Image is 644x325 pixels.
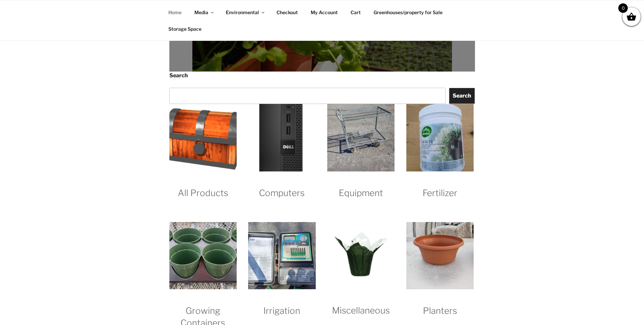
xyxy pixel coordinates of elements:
[248,174,315,199] h2: Computers
[169,72,475,80] label: Search
[406,174,474,199] h2: Fertilizer
[327,104,395,171] img: Equipment
[163,4,482,37] nav: Top Menu
[163,4,188,21] a: Home
[345,4,367,21] a: Cart
[406,104,474,171] img: Fertilizer
[406,166,474,199] a: Visit product category Fertilizer
[248,104,315,171] img: Computers
[169,222,237,289] img: Growing Containers
[163,21,208,37] a: Storage Space
[327,166,395,199] a: Visit product category Equipment
[169,166,237,199] a: Visit product category All Products
[248,292,315,317] h2: Irrigation
[305,4,344,21] a: My Account
[169,104,237,171] img: All Products
[406,284,474,317] a: Visit product category Planters
[406,222,474,289] img: Planters
[169,174,237,199] h2: All Products
[618,3,628,13] span: 0
[449,88,475,104] button: Search
[327,291,395,317] h2: Miscellaneous
[271,4,304,21] a: Checkout
[406,292,474,317] h2: Planters
[189,4,219,21] a: Media
[220,4,270,21] a: Environmental
[248,222,315,289] img: Irrigation
[327,174,395,199] h2: Equipment
[327,222,395,289] img: Miscellaneous
[368,4,449,21] a: Greenhouses/property for Sale
[248,284,315,317] a: Visit product category Irrigation
[327,284,395,317] a: Visit product category Miscellaneous
[248,166,315,199] a: Visit product category Computers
